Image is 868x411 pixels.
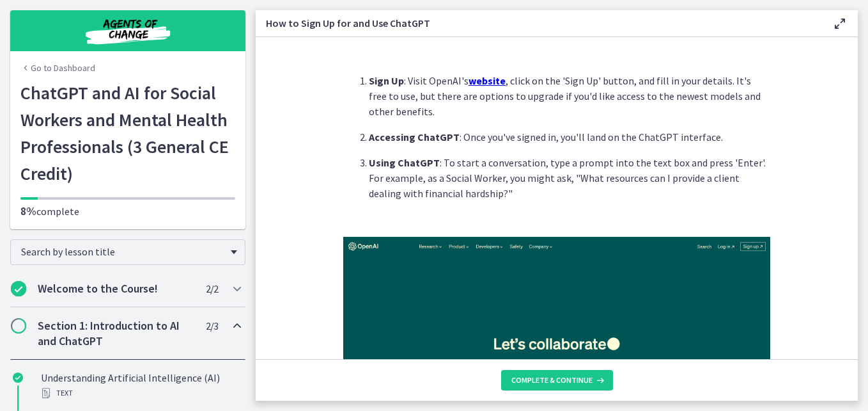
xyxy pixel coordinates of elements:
span: 8% [20,204,36,218]
span: 2 / 3 [206,318,218,334]
div: Search by lesson title [10,239,245,265]
strong: Accessing ChatGPT [369,131,460,143]
strong: Sign Up [369,74,404,87]
span: 2 / 2 [206,281,218,296]
h3: How to Sign Up for and Use ChatGPT [266,15,812,31]
h2: Welcome to the Course! [38,281,194,296]
p: : Visit OpenAI's , click on the 'Sign Up' button, and fill in your details. It's free to use, but... [369,73,770,119]
div: Text [41,385,240,401]
i: Completed [13,373,23,383]
h2: Section 1: Introduction to AI and ChatGPT [38,318,194,349]
span: Complete & continue [511,375,593,385]
p: : Once you've signed in, you'll land on the ChatGPT interface. [369,129,770,145]
strong: Using ChatGPT [369,156,440,169]
img: Agents of Change [51,15,205,46]
div: Understanding Artificial Intelligence (AI) [41,370,240,401]
span: Search by lesson title [21,245,224,258]
button: Complete & continue [501,370,613,391]
i: Completed [11,281,26,296]
h1: ChatGPT and AI for Social Workers and Mental Health Professionals (3 General CE Credit) [20,79,235,187]
p: : To start a conversation, type a prompt into the text box and press 'Enter'. For example, as a S... [369,155,770,201]
a: website [469,74,506,87]
a: Go to Dashboard [20,61,95,74]
p: complete [20,204,235,219]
